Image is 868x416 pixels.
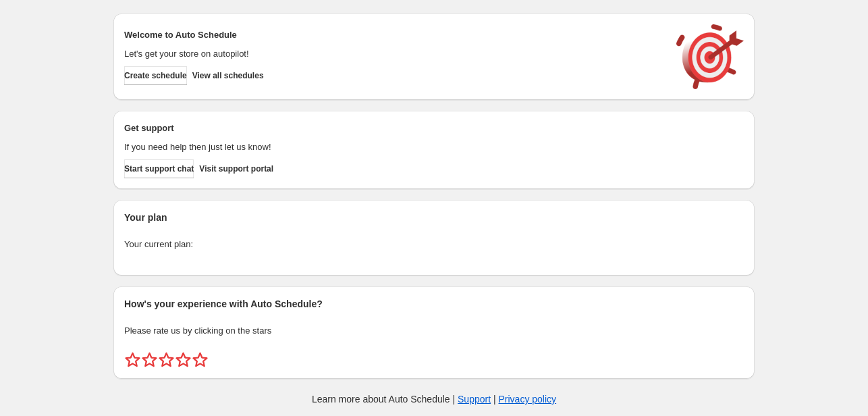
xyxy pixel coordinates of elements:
[124,66,187,85] button: Create schedule
[124,163,194,174] span: Start support chat
[124,211,744,224] h2: Your plan
[192,66,264,85] button: View all schedules
[124,47,663,61] p: Let's get your store on autopilot!
[124,140,663,154] p: If you need help then just let us know!
[312,392,556,406] p: Learn more about Auto Schedule | |
[199,159,273,178] a: Visit support portal
[199,163,273,174] span: Visit support portal
[192,70,264,81] span: View all schedules
[124,28,663,42] h2: Welcome to Auto Schedule
[499,394,557,405] a: Privacy policy
[124,70,187,81] span: Create schedule
[124,324,744,338] p: Please rate us by clicking on the stars
[124,238,744,251] p: Your current plan:
[124,122,663,135] h2: Get support
[458,394,491,405] a: Support
[124,159,194,178] a: Start support chat
[124,297,744,311] h2: How's your experience with Auto Schedule?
